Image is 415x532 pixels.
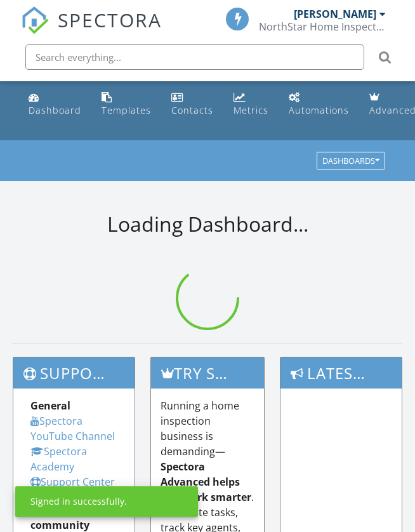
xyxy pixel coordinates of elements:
div: Dashboard [29,104,81,116]
div: Templates [102,104,151,116]
div: Automations [289,104,349,116]
button: Dashboards [317,152,385,170]
strong: Spectora Advanced helps you work smarter [161,460,251,504]
div: Signed in successfully. [30,495,127,508]
h3: Try spectora advanced [DATE] [151,357,265,389]
a: Automations (Basic) [284,86,354,123]
div: Metrics [234,104,268,116]
a: Metrics [228,86,273,123]
input: Search everything... [25,44,364,70]
h3: Support [13,357,135,389]
img: The Best Home Inspection Software - Spectora [21,6,49,34]
span: SPECTORA [58,6,162,33]
a: Spectora YouTube Channel [30,414,115,443]
a: Support Center [30,475,115,489]
div: NorthStar Home Inspectors [259,20,386,33]
a: Dashboard [23,86,86,123]
strong: General [30,399,70,413]
a: Spectora Academy [30,444,87,474]
div: [PERSON_NAME] [294,8,376,20]
a: SPECTORA [21,17,162,44]
h3: Latest Updates [280,357,402,389]
div: Dashboards [322,157,379,166]
div: Contacts [171,104,213,116]
a: Contacts [166,86,218,123]
a: Templates [96,86,156,123]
